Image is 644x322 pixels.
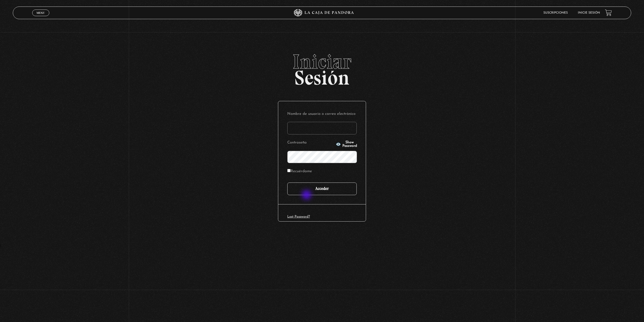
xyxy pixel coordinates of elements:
[336,141,357,148] button: Show Password
[287,169,291,172] input: Recuérdame
[287,139,334,147] label: Contraseña
[342,141,357,148] span: Show Password
[287,215,310,218] a: Lost Password?
[578,11,600,14] a: Inicie sesión
[13,52,631,84] h2: Sesión
[287,183,357,195] input: Acceder
[36,11,45,14] span: Menu
[605,9,612,16] a: View your shopping cart
[287,168,312,175] label: Recuérdame
[543,11,568,14] a: Suscripciones
[13,52,631,72] span: Iniciar
[35,15,47,19] span: Cerrar
[287,110,357,118] label: Nombre de usuario o correo electrónico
